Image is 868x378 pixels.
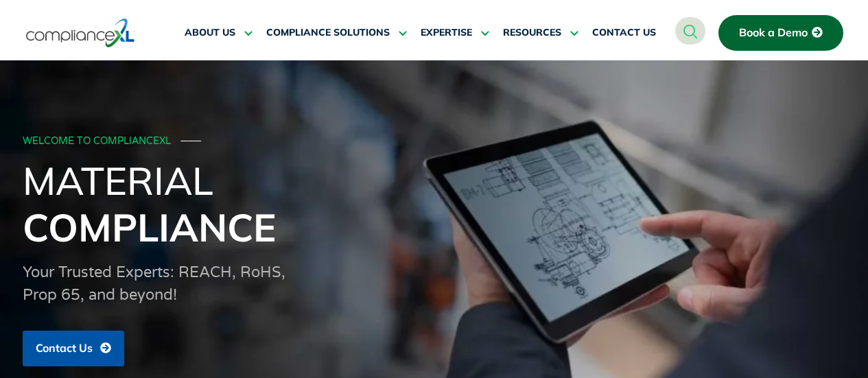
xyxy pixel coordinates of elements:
[23,203,276,251] span: Compliance
[23,136,842,147] div: WELCOME TO COMPLIANCEXL
[421,16,489,49] a: EXPERTISE
[266,16,407,49] a: COMPLIANCE SOLUTIONS
[675,17,705,45] a: navsearch-button
[421,27,472,39] span: EXPERTISE
[23,157,846,250] h1: Material
[185,27,235,39] span: ABOUT US
[36,342,93,355] span: Contact Us
[592,27,656,39] span: CONTACT US
[23,331,124,366] a: Contact Us
[592,16,656,49] a: CONTACT US
[503,27,561,39] span: RESOURCES
[26,17,135,49] img: logo-one.svg
[503,16,578,49] a: RESOURCES
[185,16,253,49] a: ABOUT US
[739,27,808,39] span: Book a Demo
[23,263,285,304] span: Your Trusted Experts: REACH, RoHS, Prop 65, and beyond!
[266,27,390,39] span: COMPLIANCE SOLUTIONS
[718,15,843,51] a: Book a Demo
[181,135,202,147] span: ───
